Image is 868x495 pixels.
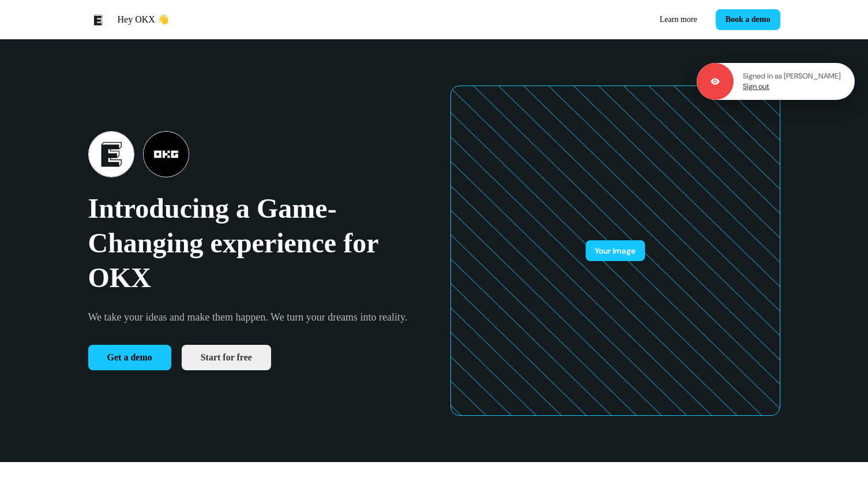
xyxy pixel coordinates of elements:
h1: Introducing a Game-Changing experience for OKX [88,191,418,295]
button: Get a demo [88,345,171,370]
p: Hey OKX 👋 [118,13,169,27]
a: Learn more [651,9,707,30]
a: Start for free [182,345,271,370]
p: Signed in as [PERSON_NAME] [743,71,841,81]
button: Book a demo [716,9,780,30]
a: Sign out [743,81,769,92]
p: We take your ideas and make them happen. We turn your dreams into reality. [88,309,418,326]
